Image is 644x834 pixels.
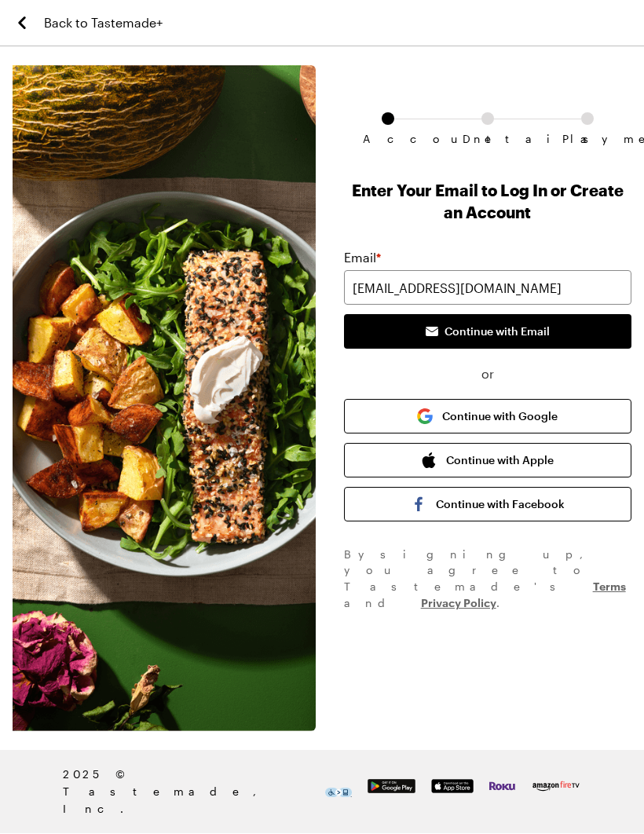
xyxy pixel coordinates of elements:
img: This icon serves as a link to download the Level Access assistive technology app for individuals ... [325,788,352,798]
a: This icon serves as a link to download the Level Access assistive technology app for individuals ... [325,784,352,801]
a: Roku [489,780,516,805]
span: or [344,365,631,384]
img: Amazon Fire TV [531,780,581,794]
img: Google Play [368,780,415,794]
img: App Store [431,780,474,794]
a: Privacy Policy [421,595,496,610]
button: Continue with Google [344,400,631,434]
button: Continue with Facebook [344,488,631,522]
button: Continue with Apple [344,444,631,478]
label: Email [344,249,381,268]
span: Continue with Email [445,324,550,340]
a: Google Play [368,780,415,805]
a: Terms [593,579,626,594]
img: Roku [489,780,516,794]
h1: Enter Your Email to Log In or Create an Account [344,180,631,224]
span: Payment [562,134,613,146]
span: Details [463,134,513,146]
span: 2025 © Tastemade, Inc. [63,766,325,818]
div: By signing up , you agree to Tastemade's and . [344,547,631,612]
button: Continue with Email [344,315,631,349]
span: Account [363,134,413,146]
a: Amazon Fire TV [531,780,581,805]
ol: Subscription checkout form navigation [344,113,631,134]
a: App Store [431,780,474,805]
span: Back to Tastemade+ [44,14,163,33]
